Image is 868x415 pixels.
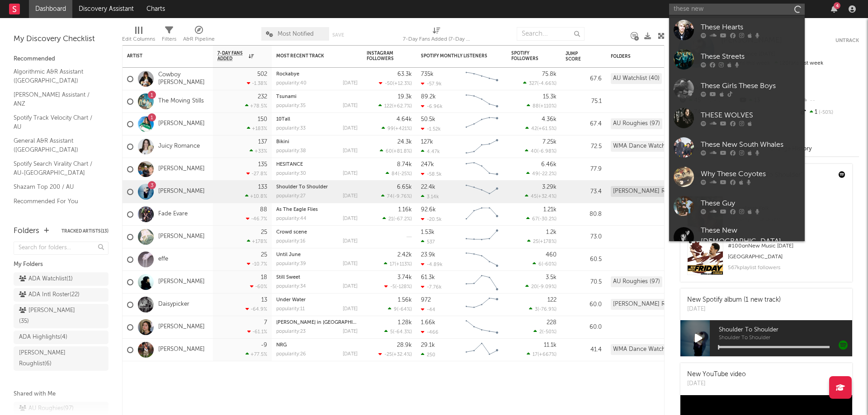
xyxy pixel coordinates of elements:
[398,94,412,100] div: 19.3k
[517,27,585,41] input: Search...
[14,159,99,177] a: Spotify Search Virality Chart / AU-[GEOGRAPHIC_DATA]
[250,284,267,289] div: -60 %
[276,194,306,199] div: popularity: 27
[276,298,306,303] a: Under Water
[276,252,301,257] a: Until June
[246,171,267,177] div: -27.8 %
[19,332,67,343] div: ADA Highlights ( 4 )
[462,181,502,203] svg: Chart title
[276,72,358,77] div: Rockabye
[680,239,852,282] a: #100onNew Music [DATE] [GEOGRAPHIC_DATA]567kplaylist followers
[14,331,108,344] a: ADA Highlights(4)
[158,278,205,286] a: [PERSON_NAME]
[343,81,358,86] div: [DATE]
[532,172,538,177] span: 49
[533,329,557,335] div: ( )
[127,53,195,59] div: Artist
[14,113,99,131] a: Spotify Track Velocity Chart / AU
[245,103,267,109] div: +78.5 %
[343,329,358,334] div: [DATE]
[421,239,435,245] div: 537
[421,139,433,145] div: 127k
[343,239,358,244] div: [DATE]
[701,198,800,209] div: These Guy
[14,304,108,328] a: [PERSON_NAME](35)
[258,117,267,122] div: 150
[540,104,555,109] span: +110 %
[535,307,538,312] span: 3
[390,284,395,289] span: -5
[611,54,679,59] div: Folders
[14,259,108,270] div: My Folders
[462,248,502,271] svg: Chart title
[390,262,395,267] span: 17
[19,348,83,369] div: [PERSON_NAME] Roughlist ( 6 )
[276,94,297,99] a: Tsunami
[384,104,392,109] span: 122
[543,94,557,100] div: 15.3k
[276,94,358,99] div: Tsunami
[831,5,837,13] button: 4
[61,229,108,233] button: Tracked Artists(13)
[542,184,557,190] div: 3.29k
[398,320,412,326] div: 1.28k
[158,188,205,196] a: [PERSON_NAME]
[542,139,557,145] div: 7.25k
[276,126,306,131] div: popularity: 33
[542,117,557,122] div: 4.36k
[247,238,267,244] div: +178 %
[158,120,205,128] a: [PERSON_NAME]
[529,81,537,86] span: 327
[421,103,443,109] div: -6.96k
[14,34,108,45] div: My Discovery Checklist
[276,162,303,167] a: HESITANCE
[343,194,358,199] div: [DATE]
[835,36,859,45] button: Untrack
[14,272,108,286] a: ADA Watchlist(1)
[276,230,307,235] a: Crowd scene
[538,194,555,199] span: +32.4 %
[158,210,188,218] a: Fade Evare
[384,284,412,289] div: ( )
[276,329,306,334] div: popularity: 23
[276,252,358,257] div: Until June
[531,126,537,131] span: 42
[566,322,602,333] div: 60.0
[538,262,542,267] span: 6
[276,216,307,221] div: popularity: 44
[162,34,176,45] div: Filters
[538,149,555,154] span: -6.98 %
[566,119,602,130] div: 67.4
[379,80,412,86] div: ( )
[532,217,538,222] span: 67
[421,297,431,303] div: 972
[261,252,267,258] div: 25
[276,307,305,312] div: popularity: 11
[421,284,442,290] div: -7.76k
[395,217,410,222] span: -67.2 %
[701,22,800,33] div: These Hearts
[566,209,602,220] div: 80.8
[276,230,358,235] div: Crowd scene
[276,171,306,176] div: popularity: 30
[669,162,805,191] a: Why These Coyotes
[799,95,859,107] div: --
[525,284,557,289] div: ( )
[276,275,358,280] div: Still Sweet
[546,229,557,235] div: 1.2k
[183,23,215,49] div: A&R Pipeline
[378,103,412,109] div: ( )
[247,329,267,335] div: -61.1 %
[276,140,289,145] a: Bikini
[276,72,299,77] a: Rockabye
[343,284,358,289] div: [DATE]
[276,81,307,86] div: popularity: 40
[421,81,442,87] div: -57.9k
[669,15,805,45] a: These Hearts
[531,284,537,289] span: 20
[421,216,442,222] div: -20.5k
[540,172,555,177] span: -22.2 %
[399,172,410,177] span: -25 %
[566,96,602,107] div: 75.1
[525,126,557,131] div: ( )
